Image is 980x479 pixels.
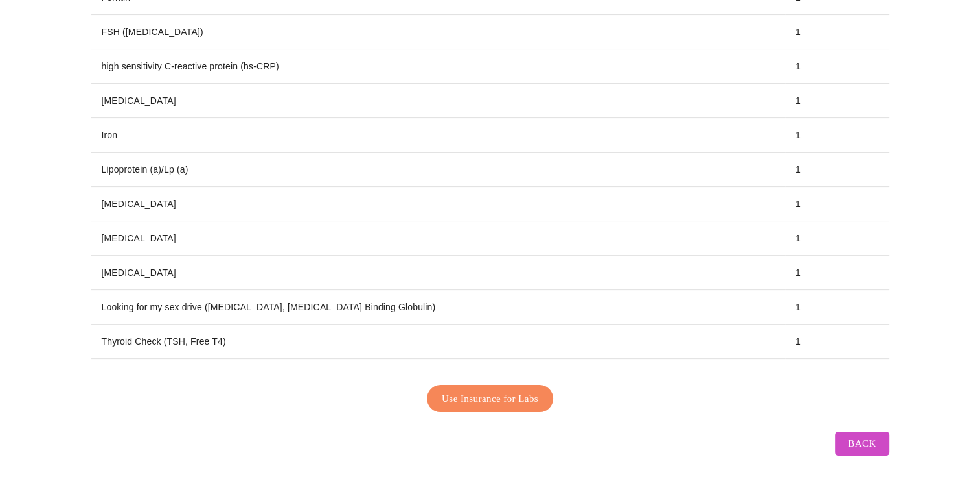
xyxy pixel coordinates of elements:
td: 1 [785,187,889,221]
td: [MEDICAL_DATA] [91,187,785,221]
td: 1 [785,221,889,256]
td: [MEDICAL_DATA] [91,256,785,290]
td: high sensitivity C-reactive protein (hs-CRP) [91,49,785,84]
td: FSH ([MEDICAL_DATA]) [91,15,785,49]
td: 1 [785,256,889,290]
td: Thyroid Check (TSH, Free T4) [91,325,785,359]
td: [MEDICAL_DATA] [91,221,785,256]
td: 1 [785,84,889,118]
button: Use Insurance for Labs [427,385,553,412]
td: 1 [785,153,889,187]
td: 1 [785,290,889,325]
span: Use Insurance for Labs [442,390,538,407]
td: 1 [785,118,889,153]
td: [MEDICAL_DATA] [91,84,785,118]
td: 1 [785,49,889,84]
td: Lipoprotein (a)/Lp (a) [91,153,785,187]
td: 1 [785,325,889,359]
td: 1 [785,15,889,49]
td: Iron [91,118,785,153]
td: Looking for my sex drive ([MEDICAL_DATA], [MEDICAL_DATA] Binding Globulin) [91,290,785,325]
button: Back [835,432,889,455]
span: Back [848,435,876,452]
